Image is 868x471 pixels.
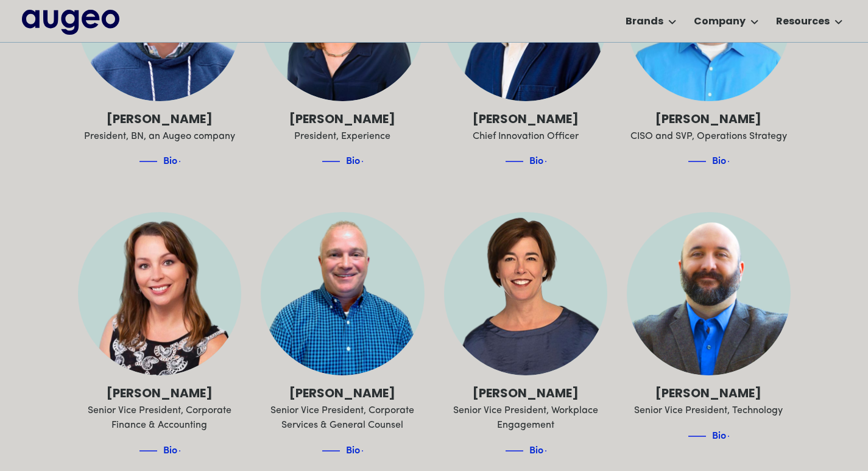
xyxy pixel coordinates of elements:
[78,212,242,458] a: Jennifer Vanselow[PERSON_NAME]Senior Vice President, Corporate Finance & AccountingBlue decorativ...
[627,403,791,418] div: Senior Vice President, Technology
[444,212,608,376] img: Patty Saari
[727,429,746,444] img: Blue text arrow
[178,154,197,169] img: Blue text arrow
[444,403,608,433] div: Senior Vice President, Workplace Engagement
[346,442,360,456] div: Bio
[529,442,543,456] div: Bio
[776,15,830,29] div: Resources
[627,212,791,443] a: Nathaniel Engelsen[PERSON_NAME]Senior Vice President, TechnologyBlue decorative lineBioBlue text ...
[261,129,425,144] div: President, Experience
[261,385,425,403] div: [PERSON_NAME]
[78,129,242,144] div: President, BN, an Augeo company
[545,444,563,458] img: Blue text arrow
[627,129,791,144] div: CISO and SVP, Operations Strategy
[78,212,242,376] img: Jennifer Vanselow
[529,152,543,167] div: Bio
[505,154,523,169] img: Blue decorative line
[361,154,379,169] img: Blue text arrow
[22,10,119,34] img: Augeo's full logo in midnight blue.
[78,111,242,129] div: [PERSON_NAME]
[545,154,563,169] img: Blue text arrow
[163,442,177,456] div: Bio
[261,212,425,458] a: Danny Kristal[PERSON_NAME]Senior Vice President, Corporate Services & General CounselBlue decorat...
[139,154,157,169] img: Blue decorative line
[261,111,425,129] div: [PERSON_NAME]
[361,444,379,458] img: Blue text arrow
[261,403,425,433] div: Senior Vice President, Corporate Services & General Counsel
[627,212,791,376] img: Nathaniel Engelsen
[22,10,119,34] a: home
[163,152,177,167] div: Bio
[178,444,197,458] img: Blue text arrow
[627,385,791,403] div: [PERSON_NAME]
[444,111,608,129] div: [PERSON_NAME]
[626,15,663,29] div: Brands
[322,444,340,458] img: Blue decorative line
[261,212,425,376] img: Danny Kristal
[712,427,726,442] div: Bio
[139,444,157,458] img: Blue decorative line
[712,152,726,167] div: Bio
[444,385,608,403] div: [PERSON_NAME]
[78,403,242,433] div: Senior Vice President, Corporate Finance & Accounting
[627,111,791,129] div: [PERSON_NAME]
[694,15,746,29] div: Company
[444,129,608,144] div: Chief Innovation Officer
[505,444,523,458] img: Blue decorative line
[688,154,706,169] img: Blue decorative line
[322,154,340,169] img: Blue decorative line
[444,212,608,458] a: Patty Saari[PERSON_NAME]Senior Vice President, Workplace EngagementBlue decorative lineBioBlue te...
[727,154,746,169] img: Blue text arrow
[688,429,706,444] img: Blue decorative line
[346,152,360,167] div: Bio
[78,385,242,403] div: [PERSON_NAME]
